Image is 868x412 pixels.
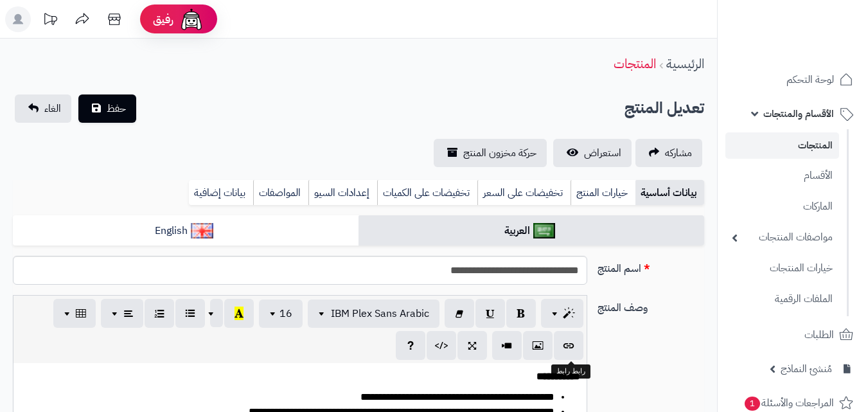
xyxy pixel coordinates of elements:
[725,162,839,190] a: الأقسام
[308,180,377,206] a: إعدادات السيو
[666,54,704,73] a: الرئيسية
[279,306,292,321] span: 16
[34,6,66,35] a: تحديثات المنصة
[592,256,709,276] label: اسم المنتج
[763,105,834,123] span: الأقسام والمنتجات
[359,215,704,247] a: العربية
[259,300,303,328] button: 16
[624,95,704,121] h2: تعديل المنتج
[308,300,439,328] button: IBM Plex Sans Arabic
[107,101,126,116] span: حفظ
[179,6,204,32] img: ai-face.png
[584,145,621,161] span: استعراض
[745,397,760,411] span: 1
[191,223,213,238] img: English
[635,180,704,206] a: بيانات أساسية
[533,223,556,238] img: العربية
[553,139,632,167] a: استعراض
[804,326,834,344] span: الطلبات
[377,180,477,206] a: تخفيضات على الكميات
[725,255,839,282] a: خيارات المنتجات
[153,12,173,27] span: رفيق
[13,215,359,247] a: English
[725,64,860,95] a: لوحة التحكم
[15,94,71,123] a: الغاء
[571,180,635,206] a: خيارات المنتج
[725,132,839,159] a: المنتجات
[614,54,656,73] a: المنتجات
[189,180,253,206] a: بيانات إضافية
[592,295,709,316] label: وصف المنتج
[44,101,61,116] span: الغاء
[665,145,692,161] span: مشاركه
[725,224,839,251] a: مواصفات المنتجات
[786,71,834,89] span: لوحة التحكم
[331,306,429,321] span: IBM Plex Sans Arabic
[725,319,860,350] a: الطلبات
[743,394,834,412] span: المراجعات والأسئلة
[463,145,536,161] span: حركة مخزون المنتج
[781,360,832,378] span: مُنشئ النماذج
[635,139,702,167] a: مشاركه
[78,94,136,123] button: حفظ
[725,193,839,220] a: الماركات
[725,285,839,313] a: الملفات الرقمية
[551,364,590,379] div: رابط رابط
[434,139,547,167] a: حركة مخزون المنتج
[253,180,308,206] a: المواصفات
[477,180,571,206] a: تخفيضات على السعر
